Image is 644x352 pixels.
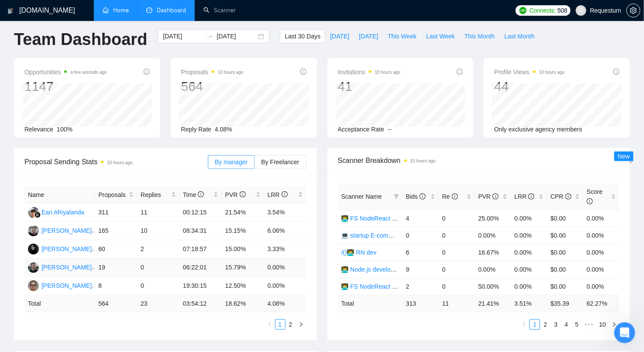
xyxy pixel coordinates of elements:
input: End date [217,31,256,41]
td: 19:30:15 [179,277,222,295]
iframe: Intercom live chat [614,322,635,343]
div: [PERSON_NAME] [41,262,92,272]
td: Total [338,295,403,312]
td: 0.00% [475,227,511,244]
li: Next Page [296,319,307,330]
button: [DATE] [354,29,383,43]
span: 4.08% [215,126,232,133]
a: /()👨‍💻 RN dev [341,249,377,256]
span: info-circle [420,193,426,200]
span: Scanner Breakdown [338,155,620,166]
td: 3.54% [264,204,307,222]
td: 3.33% [264,240,307,259]
td: 21.54% [222,204,264,222]
img: AS [28,262,39,273]
time: a few seconds ago [70,70,107,75]
span: This Month [465,31,495,41]
span: Only exclusive agency members [494,126,582,133]
td: 0 [439,227,475,244]
span: Replies [141,190,169,200]
td: 0.00% [583,244,620,261]
td: 08:34:31 [179,222,222,240]
span: right [299,322,304,327]
div: [PERSON_NAME] [41,281,92,290]
span: 508 [558,6,567,15]
div: 1147 [24,78,107,95]
span: Bids [406,193,426,200]
span: info-circle [492,193,499,200]
span: Invitations [338,67,400,77]
th: Proposals [95,186,137,204]
li: Previous Page [265,319,275,330]
td: 0 [137,277,179,295]
a: 5 [572,320,582,329]
a: 3 [551,320,561,329]
span: This Week [388,31,417,41]
span: Last Week [426,31,455,41]
li: Previous Page [519,319,530,330]
div: [PERSON_NAME] [41,244,92,254]
time: 10 hours ago [539,70,565,75]
li: 3 [551,319,561,330]
button: This Week [383,29,421,43]
td: 311 [95,204,137,222]
img: VL [28,225,39,236]
td: 0 [439,261,475,278]
td: 9 [403,261,439,278]
span: left [267,322,272,327]
td: $0.00 [547,227,583,244]
div: 44 [494,78,565,95]
span: info-circle [240,191,246,197]
span: CPR [551,193,571,200]
a: EAEan Afriyalanda [28,208,84,215]
span: Relevance [24,126,53,133]
span: Last Month [504,31,534,41]
span: info-circle [198,191,204,197]
a: 4 [561,320,571,329]
span: Last 30 Days [285,31,320,41]
a: VL[PERSON_NAME] [28,227,92,234]
time: 10 hours ago [375,70,400,75]
td: 11 [137,204,179,222]
span: info-circle [300,69,307,75]
td: 18.62 % [222,295,264,312]
td: 313 [403,295,439,312]
td: 15.15% [222,222,264,240]
td: 15.00% [222,240,264,259]
span: LRR [514,193,534,200]
span: info-circle [457,69,463,75]
span: Re [442,193,458,200]
a: AS[PERSON_NAME] [28,263,92,270]
span: Score [587,188,603,205]
td: 19 [95,259,137,277]
td: 15.79% [222,259,264,277]
span: filter [394,194,399,199]
span: to [206,33,213,40]
button: left [265,319,275,330]
img: gigradar-bm.png [34,212,41,218]
td: 2 [137,240,179,259]
span: Dashboard [157,7,186,14]
span: [DATE] [330,31,349,41]
input: Start date [163,31,203,41]
td: 4.08 % [264,295,307,312]
li: 2 [286,319,296,330]
td: 0.00% [583,227,620,244]
a: 💻 startup E-commerce [341,232,406,239]
span: PVR [225,191,246,198]
th: Name [24,186,95,204]
td: $0.00 [547,210,583,227]
td: 0.00% [511,244,547,261]
td: 10 [137,222,179,240]
a: 👨‍💻 Node.js developer v2 [341,266,408,273]
a: 👨‍💻 FS NodeReact PropTech+CRM+ERP [341,283,452,290]
td: 0 [137,259,179,277]
td: 2 [403,278,439,295]
td: 50.00% [475,278,511,295]
td: $ 35.39 [547,295,583,312]
td: 60 [95,240,137,259]
a: setting [627,7,641,14]
img: EA [28,207,39,218]
a: IK[PERSON_NAME] [28,282,92,289]
button: Last 30 Days [280,29,325,43]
